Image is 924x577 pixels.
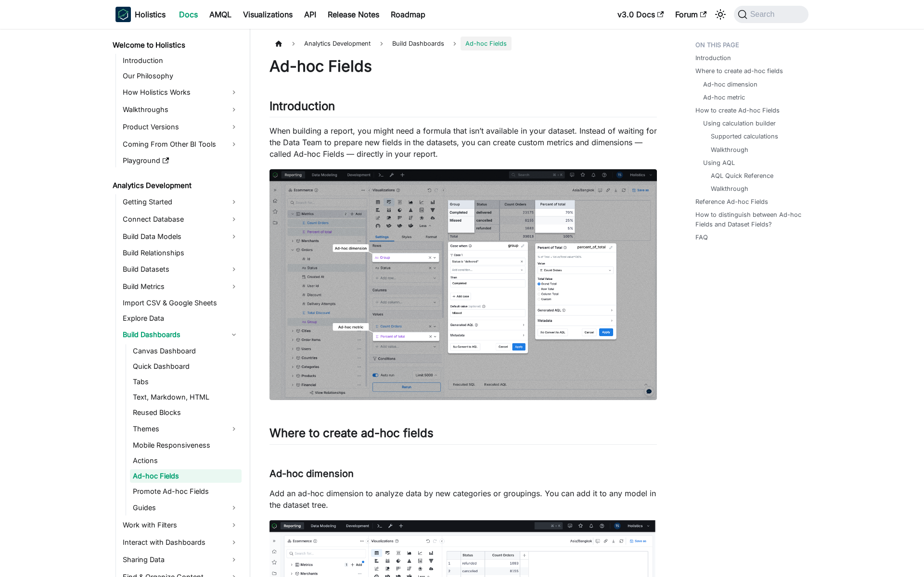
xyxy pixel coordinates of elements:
[130,390,242,404] a: Text, Markdown, HTML
[703,119,776,128] a: Using calculation builder
[130,406,242,419] a: Reused Blocks
[120,246,242,260] a: Build Relationships
[298,7,322,22] a: API
[711,132,778,141] a: Supported calculations
[120,296,242,310] a: Import CSV & Google Sheets
[135,9,166,20] b: Holistics
[713,7,728,22] button: Switch between dark and light mode (currently system mode)
[612,7,669,22] a: v3.0 Docs
[237,7,298,22] a: Visualizations
[322,7,385,22] a: Release Notes
[387,37,449,50] span: Build Dashboards
[269,37,657,50] nav: Breadcrumbs
[669,7,712,22] a: Forum
[120,137,242,152] a: Coming From Other BI Tools
[711,145,748,154] a: Walkthrough
[115,7,131,22] img: Holistics
[130,421,242,437] a: Themes
[269,57,657,76] h1: Ad-hoc Fields
[204,7,237,22] a: AMQL
[695,106,780,115] a: How to create Ad-hoc Fields
[130,360,242,373] a: Quick Dashboard
[703,158,735,167] a: Using AQL
[130,500,242,515] a: Guides
[120,262,242,277] a: Build Datasets
[120,69,242,83] a: Our Philosophy
[461,37,512,50] span: Ad-hoc Fields
[120,535,242,550] a: Interact with Dashboards
[711,171,773,180] a: AQL Quick Reference
[385,7,431,22] a: Roadmap
[110,179,242,192] a: Analytics Development
[130,454,242,467] a: Actions
[120,517,242,533] a: Work with Filters
[130,469,242,483] a: Ad-hoc Fields
[120,327,242,342] a: Build Dashboards
[115,7,166,22] a: HolisticsHolisticsHolistics
[695,197,768,206] a: Reference Ad-hoc Fields
[130,485,242,498] a: Promote Ad-hoc Fields
[269,468,657,480] h3: Ad-hoc dimension
[695,233,708,242] a: FAQ
[747,10,781,19] span: Search
[269,125,657,160] p: When building a report, you might need a formula that isn’t available in your dataset. Instead of...
[120,119,242,135] a: Product Versions
[703,93,745,102] a: Ad-hoc metric
[299,37,375,50] span: Analytics Development
[269,99,657,117] h2: Introduction
[711,184,748,193] a: Walkthrough
[120,229,242,244] a: Build Data Models
[106,29,250,577] nav: Docs sidebar
[695,210,803,228] a: How to distinguish between Ad-hoc Fields and Dataset Fields?
[120,552,242,567] a: Sharing Data
[130,344,242,358] a: Canvas Dashboard
[120,194,242,210] a: Getting Started
[120,54,242,67] a: Introduction
[269,169,657,400] img: Ad-hoc fields overview
[130,439,242,452] a: Mobile Responsiveness
[269,426,657,444] h2: Where to create ad-hoc fields
[120,154,242,167] a: Playground
[734,6,808,23] button: Search (Command+K)
[120,102,242,117] a: Walkthroughs
[120,279,242,294] a: Build Metrics
[110,38,242,52] a: Welcome to Holistics
[130,375,242,389] a: Tabs
[120,312,242,325] a: Explore Data
[173,7,204,22] a: Docs
[120,212,242,227] a: Connect Database
[120,85,242,100] a: How Holistics Works
[703,80,757,89] a: Ad-hoc dimension
[695,66,783,75] a: Where to create ad-hoc fields
[269,488,657,511] p: Add an ad-hoc dimension to analyze data by new categories or groupings. You can add it to any mod...
[695,53,731,63] a: Introduction
[269,37,288,50] a: Home page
